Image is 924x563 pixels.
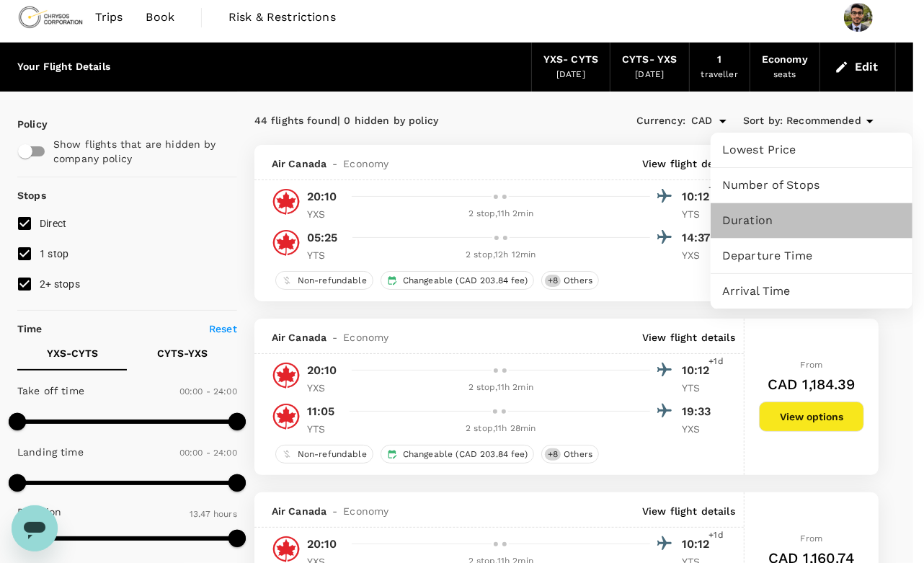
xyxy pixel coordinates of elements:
span: Arrival Time [722,283,901,300]
div: Departure Time [711,239,912,273]
span: Duration [722,212,901,229]
div: Number of Stops [711,168,912,203]
span: Lowest Price [722,141,901,159]
div: Lowest Price [711,133,912,167]
div: Duration [711,203,912,238]
span: Number of Stops [722,177,901,194]
div: Arrival Time [711,274,912,309]
span: Departure Time [722,247,901,265]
